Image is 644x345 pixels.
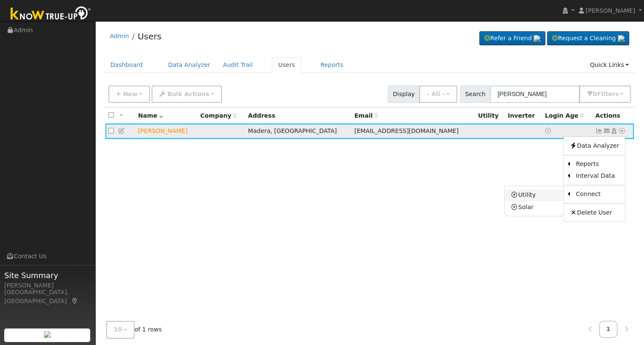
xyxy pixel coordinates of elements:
a: Reports [314,57,350,73]
span: [EMAIL_ADDRESS][DOMAIN_NAME] [354,127,459,134]
a: Map [71,298,79,304]
span: Company name [200,112,237,119]
button: 10 [106,321,135,338]
span: New [123,91,137,97]
img: Know True-Up [6,5,95,24]
span: Site Summary [4,270,91,281]
a: Interval Data [570,170,625,182]
a: Utility [505,189,564,201]
a: Delete User [564,207,625,218]
img: retrieve [44,331,51,338]
div: Actions [595,111,631,120]
a: Data Analyzer [162,57,217,73]
span: of 1 rows [106,321,162,338]
span: 10 [114,326,122,333]
span: Display [388,86,420,103]
div: Inverter [508,111,539,120]
a: Users [138,31,161,41]
a: Dashboard [104,57,149,73]
a: Request a Cleaning [547,31,629,46]
a: Quick Links [583,57,635,73]
div: [GEOGRAPHIC_DATA], [GEOGRAPHIC_DATA] [4,288,91,306]
a: Users [272,57,301,73]
td: Lead [135,124,197,139]
a: Other actions [618,127,626,135]
div: Address [248,111,348,120]
div: Utility [478,111,502,120]
button: Bulk Actions [152,86,221,103]
span: Name [138,112,163,119]
span: [PERSON_NAME] [586,7,635,14]
a: Login As [610,127,618,134]
input: Search [490,86,580,103]
button: - All - [419,86,457,103]
a: Solar [505,201,564,213]
button: New [108,86,150,103]
a: No login access [545,127,553,134]
a: Refer a Friend [479,31,545,46]
span: Filter [597,91,619,97]
span: Days since last login [545,112,584,119]
button: 0Filters [579,86,631,103]
span: Email [354,112,378,119]
a: Edit User [118,127,126,134]
img: retrieve [533,35,540,42]
a: 1 [599,321,618,337]
a: Audit Trail [217,57,259,73]
div: [PERSON_NAME] [4,281,91,290]
a: Data Analyzer [564,140,625,152]
a: Connect [570,188,625,200]
a: mejiatonyjr@outlook.com [603,127,611,135]
img: retrieve [618,35,625,42]
span: Search [460,86,490,103]
span: Bulk Actions [167,91,209,97]
span: s [615,91,618,97]
a: Admin [110,33,129,39]
a: Not connected [595,127,603,134]
a: Reports [570,158,625,170]
td: Madera, [GEOGRAPHIC_DATA] [245,124,351,139]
